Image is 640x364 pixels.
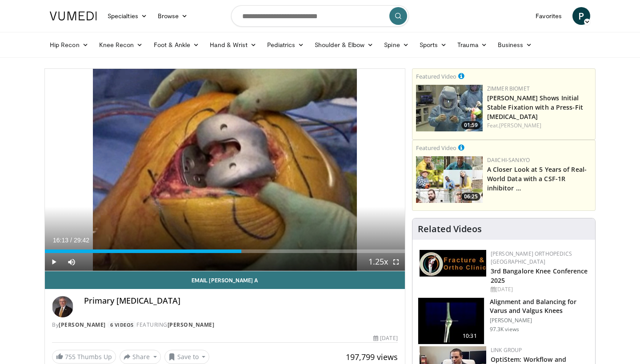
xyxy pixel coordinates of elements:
[487,156,530,164] a: Daiichi-Sankyo
[490,317,590,324] p: [PERSON_NAME]
[148,36,205,54] a: Foot & Ankle
[102,7,152,25] a: Specialties
[45,69,405,271] video-js: Video Player
[416,85,483,131] a: 01:59
[487,85,530,92] a: Zimmer Biomet
[487,122,592,130] div: Feat.
[373,334,397,342] div: [DATE]
[94,36,148,54] a: Knee Recon
[53,237,68,244] span: 16:13
[416,144,456,152] small: Featured Video
[379,36,414,54] a: Spine
[416,85,483,131] img: 6bc46ad6-b634-4876-a934-24d4e08d5fac.150x105_q85_crop-smart_upscale.jpg
[420,250,486,277] img: 1ab50d05-db0e-42c7-b700-94c6e0976be2.jpeg.150x105_q85_autocrop_double_scale_upscale_version-0.2.jpg
[168,321,215,328] a: [PERSON_NAME]
[44,36,94,54] a: Hip Recon
[491,285,588,293] div: [DATE]
[45,271,405,289] a: Email [PERSON_NAME] A
[491,346,522,354] a: LINK Group
[262,36,309,54] a: Pediatrics
[50,12,97,20] img: VuMedi Logo
[572,7,590,25] a: P
[65,352,76,361] span: 755
[107,321,136,328] a: 6 Videos
[74,237,89,244] span: 29:42
[152,7,193,25] a: Browse
[70,237,72,244] span: /
[416,156,483,203] a: 06:25
[418,224,482,234] h4: Related Videos
[461,121,480,129] span: 01:59
[416,72,456,80] small: Featured Video
[45,253,63,271] button: Play
[52,321,398,329] div: By FEATURING
[309,36,379,54] a: Shoulder & Elbow
[45,249,405,253] div: Progress Bar
[418,298,484,344] img: 38523_0000_3.png.150x105_q85_crop-smart_upscale.jpg
[418,297,590,344] a: 10:31 Alignment and Balancing for Varus and Valgus Knees [PERSON_NAME] 97.3K views
[491,250,572,265] a: [PERSON_NAME] Orthopedics [GEOGRAPHIC_DATA]
[204,36,262,54] a: Hand & Wrist
[387,253,405,271] button: Fullscreen
[490,326,519,333] p: 97.3K views
[416,156,483,203] img: 93c22cae-14d1-47f0-9e4a-a244e824b022.png.150x105_q85_crop-smart_upscale.jpg
[231,5,409,27] input: Search topics, interventions
[491,267,588,285] a: 3rd Bangalore Knee Conference 2025
[52,350,116,364] a: 755 Thumbs Up
[487,94,583,121] a: [PERSON_NAME] Shows Initial Stable Fixation with a Press-Fit [MEDICAL_DATA]
[452,36,492,54] a: Trauma
[461,193,480,201] span: 06:25
[84,296,398,306] h4: Primary [MEDICAL_DATA]
[52,296,73,317] img: Avatar
[487,165,587,192] a: A Closer Look at 5 Years of Real-World Data with a CSF-1R inhibitor …
[63,253,80,271] button: Mute
[530,7,567,25] a: Favorites
[490,297,590,315] h3: Alignment and Balancing for Varus and Valgus Knees
[120,350,161,364] button: Share
[459,332,480,340] span: 10:31
[414,36,452,54] a: Sports
[369,253,387,271] button: Playback Rate
[499,122,541,129] a: [PERSON_NAME]
[492,36,538,54] a: Business
[164,350,210,364] button: Save to
[346,352,398,362] span: 197,799 views
[59,321,106,328] a: [PERSON_NAME]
